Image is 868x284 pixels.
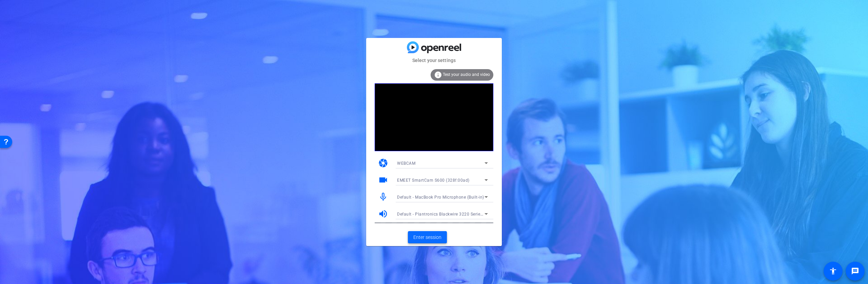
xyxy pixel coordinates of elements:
[397,195,484,200] span: Default - MacBook Pro Microphone (Built-in)
[397,178,470,183] span: EMEET SmartCam S600 (328f:00ad)
[378,209,388,219] mat-icon: volume_up
[378,175,388,185] mat-icon: videocam
[408,231,447,243] button: Enter session
[366,57,502,64] mat-card-subtitle: Select your settings
[851,267,859,275] mat-icon: message
[378,158,388,168] mat-icon: camera
[407,41,461,53] img: blue-gradient.svg
[443,72,490,77] span: Test your audio and video
[397,161,415,166] span: WEBCAM
[378,192,388,202] mat-icon: mic_none
[829,267,837,275] mat-icon: accessibility
[413,234,441,241] span: Enter session
[434,71,442,79] mat-icon: info
[397,211,507,217] span: Default - Plantronics Blackwire 3220 Series (047f:c056)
